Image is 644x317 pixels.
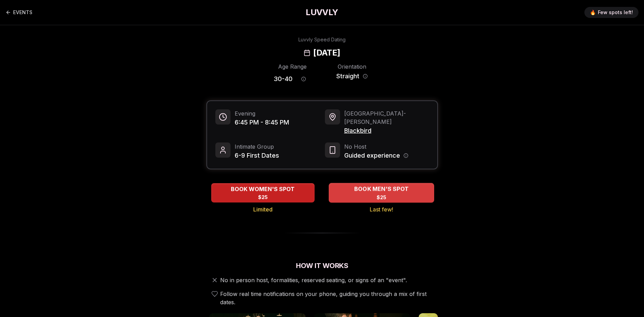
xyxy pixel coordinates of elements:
span: BOOK WOMEN'S SPOT [229,185,296,193]
button: BOOK MEN'S SPOT - Last few! [329,183,434,202]
span: $25 [258,194,268,201]
div: Orientation [333,62,371,71]
span: 🔥 [590,9,596,16]
span: Evening [235,109,289,118]
button: Age range information [296,71,311,87]
button: BOOK WOMEN'S SPOT - Limited [211,183,315,202]
span: Limited [253,205,273,214]
span: Few spots left! [598,9,633,16]
span: Blackbird [344,126,429,136]
h2: How It Works [206,261,438,270]
span: BOOK MEN'S SPOT [352,185,410,193]
span: Guided experience [344,151,400,160]
span: [GEOGRAPHIC_DATA] - [PERSON_NAME] [344,109,429,126]
span: Intimate Group [235,142,279,151]
span: 6-9 First Dates [235,151,279,160]
span: 30 - 40 [274,74,293,84]
div: Luvvly Speed Dating [298,36,346,43]
span: Follow real time notifications on your phone, guiding you through a mix of first dates. [220,290,435,306]
span: No Host [344,142,408,151]
span: Straight [336,71,359,81]
a: Back to events [6,6,32,19]
span: 6:45 PM - 8:45 PM [235,118,289,127]
span: No in person host, formalities, reserved seating, or signs of an "event". [220,276,407,284]
div: Age Range [274,62,311,71]
h2: [DATE] [313,47,340,58]
span: Last few! [370,205,393,214]
button: Orientation information [363,74,368,79]
button: Host information [403,153,408,158]
span: $25 [376,194,386,201]
a: LUVVLY [306,7,338,18]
